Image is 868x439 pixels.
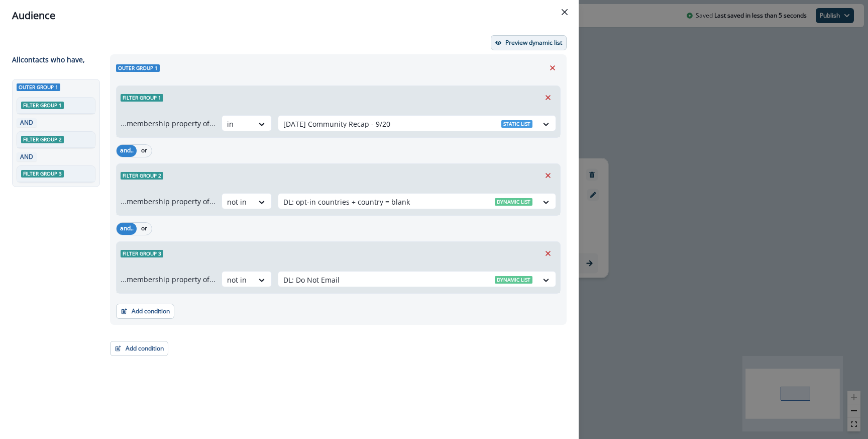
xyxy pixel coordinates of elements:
[117,145,137,157] button: and..
[110,341,168,356] button: Add condition
[121,196,215,207] p: ...membership property of...
[12,54,85,65] p: All contact s who have,
[121,172,163,180] span: Filter group 2
[137,145,152,157] button: or
[505,39,562,46] p: Preview dynamic list
[137,223,152,235] button: or
[121,274,215,285] p: ...membership property of...
[116,304,174,319] button: Add condition
[540,246,556,261] button: Remove
[540,168,556,183] button: Remove
[19,152,35,161] p: AND
[21,170,64,178] span: Filter group 3
[491,35,567,50] button: Preview dynamic list
[121,118,215,129] p: ...membership property of...
[116,64,160,72] span: Outer group 1
[545,60,561,75] button: Remove
[19,118,35,127] p: AND
[557,4,573,20] button: Close
[12,8,567,23] div: Audience
[121,250,163,257] span: Filter group 3
[117,223,137,235] button: and..
[21,136,64,143] span: Filter group 2
[17,83,60,91] span: Outer group 1
[121,94,163,102] span: Filter group 1
[540,90,556,105] button: Remove
[21,102,64,109] span: Filter group 1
